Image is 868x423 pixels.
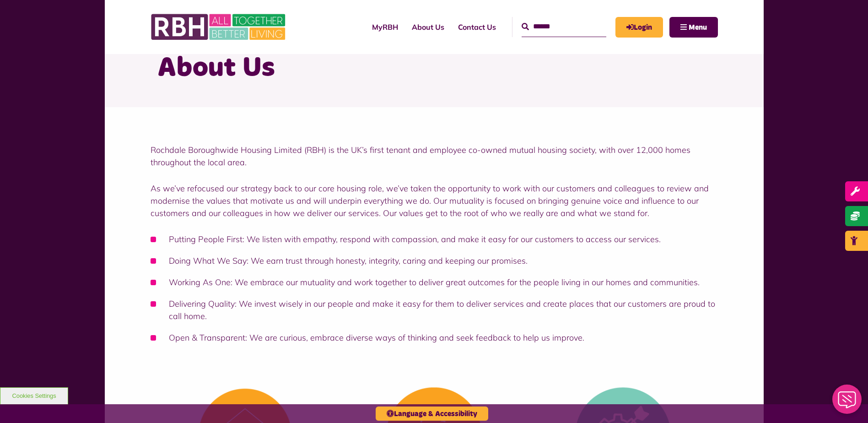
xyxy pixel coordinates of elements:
[522,17,606,37] input: Search
[151,182,718,219] p: As we’ve refocused our strategy back to our core housing role, we’ve taken the opportunity to wor...
[405,15,451,39] a: About Us
[157,50,711,86] h1: About Us
[827,382,868,423] iframe: Netcall Web Assistant for live chat
[151,331,718,344] li: Open & Transparent: We are curious, embrace diverse ways of thinking and seek feedback to help us...
[151,144,718,168] p: Rochdale Boroughwide Housing Limited (RBH) is the UK’s first tenant and employee co-owned mutual ...
[689,24,707,31] span: Menu
[376,407,488,421] button: Language & Accessibility
[151,298,718,322] li: Delivering Quality: We invest wisely in our people and make it easy for them to deliver services ...
[669,17,718,38] button: Navigation
[451,15,503,39] a: Contact Us
[365,15,405,39] a: MyRBH
[151,233,718,245] li: Putting People First: We listen with empathy, respond with compassion, and make it easy for our c...
[151,9,288,45] img: RBH
[151,276,718,288] li: Working As One: We embrace our mutuality and work together to deliver great outcomes for the peop...
[615,17,663,38] a: MyRBH
[151,255,718,267] li: Doing What We Say: We earn trust through honesty, integrity, caring and keeping our promises.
